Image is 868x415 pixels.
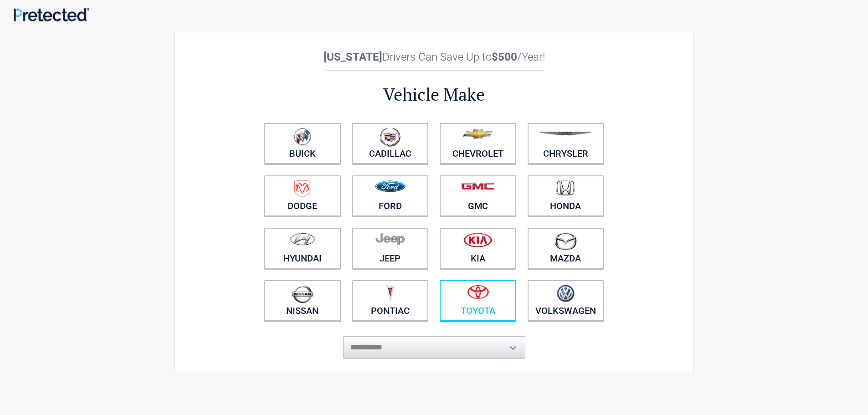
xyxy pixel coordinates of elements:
a: GMC [440,175,516,216]
img: chrysler [538,132,593,136]
a: Toyota [440,280,516,321]
a: Chrysler [528,123,604,164]
a: Mazda [528,228,604,269]
a: Ford [352,175,429,216]
img: buick [293,128,311,146]
a: Buick [264,123,341,164]
a: Hyundai [264,228,341,269]
img: chevrolet [462,129,493,139]
img: toyota [467,285,489,299]
img: pontiac [385,285,395,302]
img: mazda [554,232,577,250]
img: ford [375,180,406,192]
img: honda [556,180,575,196]
a: Honda [528,175,604,216]
h2: Vehicle Make [259,83,610,106]
a: Kia [440,228,516,269]
img: cadillac [380,128,401,147]
img: Main Logo [14,8,89,21]
b: $500 [492,51,517,63]
img: kia [463,232,492,247]
img: dodge [294,180,310,198]
b: [US_STATE] [324,51,382,63]
img: nissan [292,285,313,303]
a: Dodge [264,175,341,216]
a: Chevrolet [440,123,516,164]
a: Pontiac [352,280,429,321]
a: Jeep [352,228,429,269]
img: gmc [461,182,494,190]
img: volkswagen [557,285,575,302]
a: Cadillac [352,123,429,164]
a: Volkswagen [528,280,604,321]
img: hyundai [290,232,315,246]
img: jeep [375,232,405,245]
h2: Drivers Can Save Up to /Year [259,51,610,63]
a: Nissan [264,280,341,321]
